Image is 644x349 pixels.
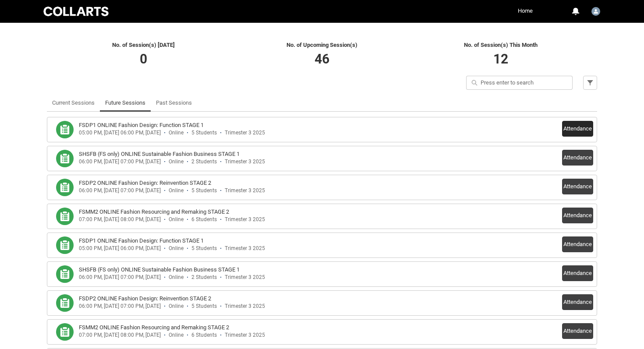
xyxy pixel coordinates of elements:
[79,245,161,252] div: 05:00 PM, [DATE] 06:00 PM, [DATE]
[225,303,265,310] div: Trimester 3 2025
[466,76,573,90] input: Press enter to search
[191,274,217,281] div: 2 Students
[79,265,240,274] h3: SHSFB (FS only) ONLINE Sustainable Fashion Business STAGE 1
[562,208,593,223] button: Attendance
[79,150,240,159] h3: SHSFB (FS only) ONLINE Sustainable Fashion Business STAGE 1
[79,208,229,216] h3: FSMM2 ONLINE Fashion Resourcing and Remaking STAGE 2
[112,42,175,48] span: No. of Session(s) [DATE]
[79,332,161,338] div: 07:00 PM, [DATE] 08:00 PM, [DATE]
[225,216,265,223] div: Trimester 3 2025
[47,94,100,112] li: Current Sessions
[562,236,593,252] button: Attendance
[562,179,593,194] button: Attendance
[79,179,211,187] h3: FSDP2 ONLINE Fashion Design: Reinvention STAGE 2
[464,42,538,48] span: No. of Session(s) This Month
[562,265,593,281] button: Attendance
[191,303,217,310] div: 5 Students
[191,159,217,165] div: 2 Students
[52,94,95,112] a: Current Sessions
[79,274,161,281] div: 06:00 PM, [DATE] 07:00 PM, [DATE]
[225,274,265,281] div: Trimester 3 2025
[169,187,184,194] div: Online
[79,236,204,245] h3: FSDP1 ONLINE Fashion Design: Function STAGE 1
[79,294,211,303] h3: FSDP2 ONLINE Fashion Design: Reinvention STAGE 2
[191,130,217,136] div: 5 Students
[169,159,184,165] div: Online
[562,323,593,339] button: Attendance
[225,187,265,194] div: Trimester 3 2025
[169,130,184,136] div: Online
[169,274,184,281] div: Online
[100,94,151,112] li: Future Sessions
[225,332,265,338] div: Trimester 3 2025
[169,332,184,338] div: Online
[79,323,229,332] h3: FSMM2 ONLINE Fashion Resourcing and Remaking STAGE 2
[583,76,597,90] button: Filter
[79,121,204,130] h3: FSDP1 ONLINE Fashion Design: Function STAGE 1
[516,4,535,18] a: Home
[562,150,593,166] button: Attendance
[287,42,357,48] span: No. of Upcoming Session(s)
[169,303,184,310] div: Online
[191,245,217,252] div: 5 Students
[79,216,161,223] div: 07:00 PM, [DATE] 08:00 PM, [DATE]
[225,245,265,252] div: Trimester 3 2025
[79,159,161,165] div: 06:00 PM, [DATE] 07:00 PM, [DATE]
[591,7,600,16] img: Sarah.Conners
[589,4,602,18] button: User Profile Sarah.Conners
[79,303,161,310] div: 06:00 PM, [DATE] 07:00 PM, [DATE]
[79,187,161,194] div: 06:00 PM, [DATE] 07:00 PM, [DATE]
[562,294,593,310] button: Attendance
[191,332,217,338] div: 6 Students
[105,94,145,112] a: Future Sessions
[156,94,192,112] a: Past Sessions
[225,130,265,136] div: Trimester 3 2025
[169,245,184,252] div: Online
[315,51,329,67] span: 46
[562,121,593,137] button: Attendance
[225,159,265,165] div: Trimester 3 2025
[493,51,508,67] span: 12
[140,51,147,67] span: 0
[191,187,217,194] div: 5 Students
[151,94,197,112] li: Past Sessions
[169,216,184,223] div: Online
[191,216,217,223] div: 6 Students
[79,130,161,136] div: 05:00 PM, [DATE] 06:00 PM, [DATE]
